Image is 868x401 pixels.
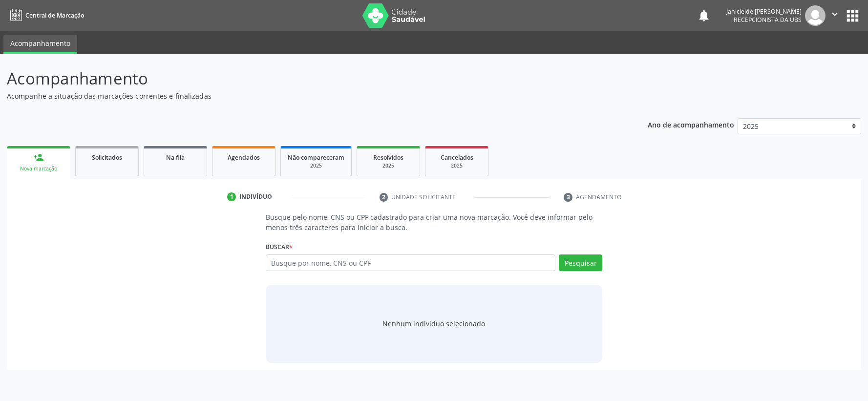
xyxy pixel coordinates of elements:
[364,162,413,169] div: 2025
[734,16,802,24] span: Recepcionista da UBS
[382,318,485,329] div: Nenhum indivíduo selecionado
[25,11,84,20] span: Central de Marcação
[3,35,77,54] a: Acompanhamento
[92,153,122,162] span: Solicitados
[559,254,602,271] button: Pesquisar
[7,66,605,91] p: Acompanhamento
[14,165,64,172] div: Nova marcação
[266,254,555,271] input: Busque por nome, CNS ou CPF
[288,153,344,162] span: Não compareceram
[7,91,605,101] p: Acompanhe a situação das marcações correntes e finalizadas
[7,7,84,23] a: Central de Marcação
[826,5,844,26] button: 
[266,239,293,254] label: Buscar
[166,153,185,162] span: Na fila
[432,162,481,169] div: 2025
[266,212,602,232] p: Busque pelo nome, CNS ou CPF cadastrado para criar uma nova marcação. Você deve informar pelo men...
[648,118,734,130] p: Ano de acompanhamento
[697,9,711,22] button: notifications
[829,9,840,20] i: 
[33,152,44,163] div: person_add
[373,153,403,162] span: Resolvidos
[805,5,826,26] img: img
[228,153,260,162] span: Agendados
[441,153,473,162] span: Cancelados
[227,192,236,201] div: 1
[726,7,802,16] div: Janicleide [PERSON_NAME]
[844,7,861,24] button: apps
[288,162,344,169] div: 2025
[239,192,272,201] div: Indivíduo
